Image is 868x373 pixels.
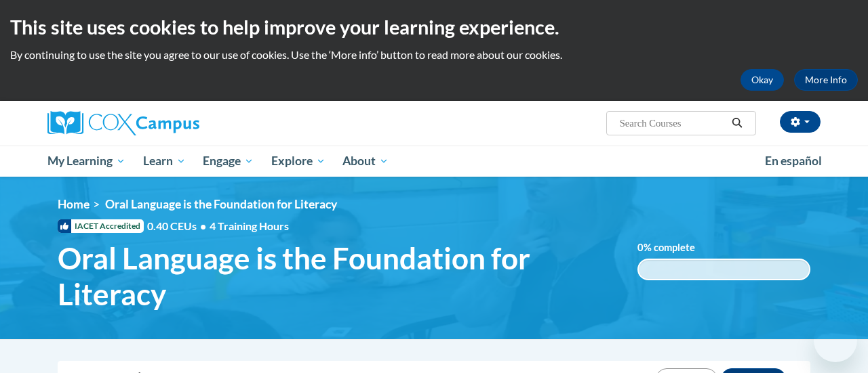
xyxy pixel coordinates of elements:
[147,219,210,234] span: 0.40 CEUs
[203,153,254,169] span: Engage
[10,14,858,41] h2: This site uses cookies to help improve your learning experience.
[58,240,617,312] span: Oral Language is the Foundation for Literacy
[814,319,857,362] iframe: Button to launch messaging window
[765,154,822,168] span: En español
[39,146,134,177] a: My Learning
[262,146,334,177] a: Explore
[58,197,90,211] a: Home
[37,146,831,177] div: Main menu
[143,153,186,169] span: Learn
[47,153,125,169] span: My Learning
[47,111,199,135] img: Cox Campus
[780,111,821,133] button: Account Settings
[210,219,289,232] span: 4 Training Hours
[741,69,784,91] button: Okay
[756,147,831,175] a: En español
[47,111,292,135] a: Cox Campus
[334,146,398,177] a: About
[10,47,858,62] p: By continuing to use the site you agree to our use of cookies. Use the ‘More info’ button to read...
[342,153,389,169] span: About
[58,219,144,233] span: IACET Accredited
[134,146,195,177] a: Learn
[637,242,644,253] span: 0
[194,146,262,177] a: Engage
[794,69,858,91] a: More Info
[271,153,325,169] span: Explore
[637,240,715,255] label: % complete
[618,115,727,131] input: Search Courses
[727,115,747,131] button: Search
[105,197,337,211] span: Oral Language is the Foundation for Literacy
[200,219,206,232] span: •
